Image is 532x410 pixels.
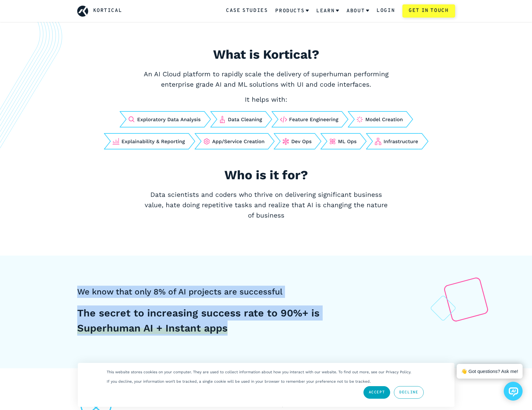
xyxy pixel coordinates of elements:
img: background diamond pattern big [443,277,489,323]
img: platform-uses-3836992565dc8e8d69c2721f31cd6e59.svg [103,110,429,151]
a: About [347,3,369,19]
p: This website stores cookies on your computer. They are used to collect information about how you ... [107,370,411,374]
a: Accept [363,386,390,399]
h2: Who is it for? [109,166,423,185]
img: background diamond pattern blue small [429,295,456,322]
p: It helps with: [141,94,392,105]
p: If you decline, your information won’t be tracked, a single cookie will be used in your browser t... [107,379,371,384]
a: Decline [394,386,423,399]
a: Learn [316,3,339,19]
a: Kortical [93,7,122,15]
h2: What is Kortical? [109,45,423,64]
h5: The secret to increasing success rate to 90%+ is [77,305,360,336]
a: Get in touch [402,4,455,18]
p: Data scientists and coders who thrive on delivering significant business value, hate doing repeti... [141,190,392,221]
p: An AI Cloud platform to rapidly scale the delivery of superhuman performing enterprise grade AI a... [141,69,392,90]
a: Products [275,3,309,19]
a: Login [377,7,395,15]
span: Superhuman AI + Instant apps [77,322,228,334]
a: Case Studies [226,7,268,15]
h4: We know that only 8% of AI projects are successful [77,286,360,298]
